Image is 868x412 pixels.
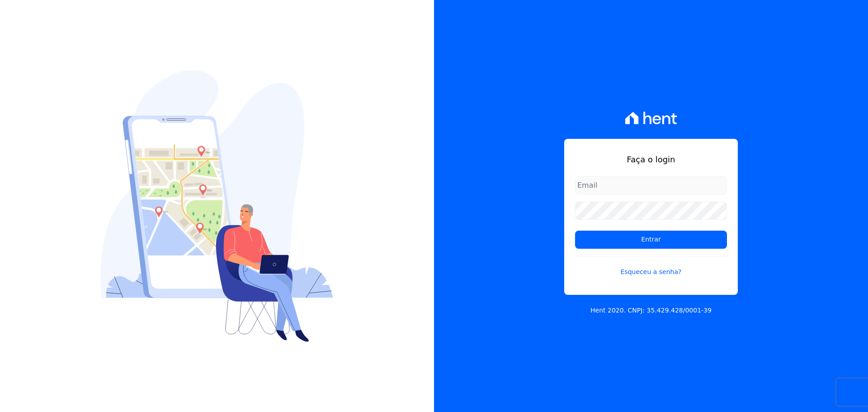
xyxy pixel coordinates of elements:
[590,306,712,315] p: Hent 2020. CNPJ: 35.429.428/0001-39
[101,70,333,342] img: Login
[575,256,727,277] a: Esqueceu a senha?
[575,231,727,249] input: Entrar
[575,153,727,166] h1: Faça o login
[575,176,727,194] input: Email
